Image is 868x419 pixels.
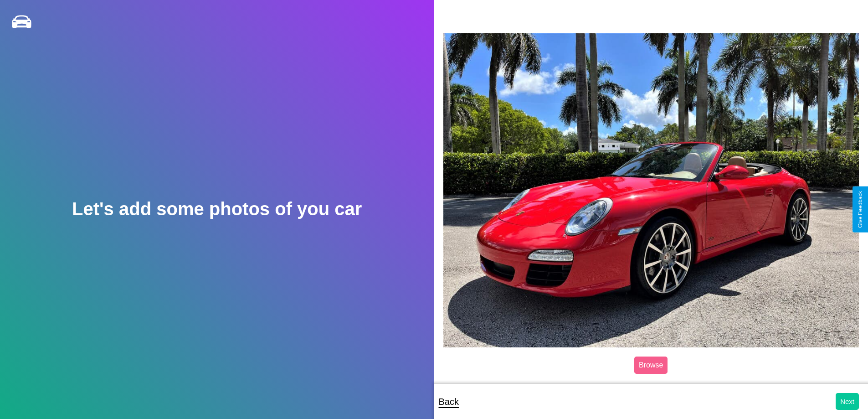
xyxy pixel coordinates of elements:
[836,393,859,410] button: Next
[443,33,859,347] img: posted
[439,393,459,410] p: Back
[857,191,863,228] div: Give Feedback
[634,357,668,374] label: Browse
[72,199,362,219] h2: Let's add some photos of you car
